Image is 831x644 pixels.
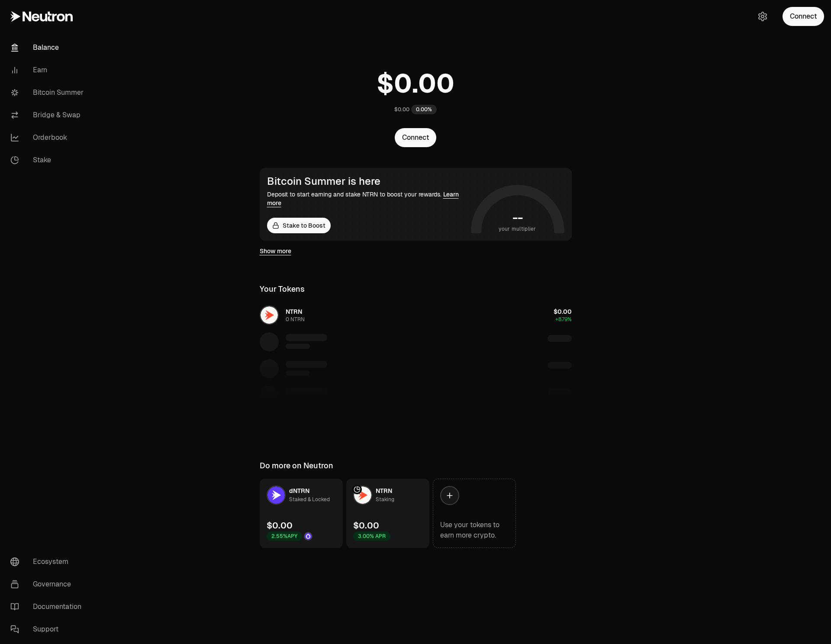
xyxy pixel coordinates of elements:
h1: -- [512,211,522,225]
div: Staked & Locked [289,495,330,504]
button: Connect [395,128,436,147]
a: Stake to Boost [267,218,331,233]
img: Drop [305,533,312,540]
div: Your Tokens [260,283,305,295]
a: Use your tokens to earn more crypto. [433,479,516,548]
a: Earn [3,59,93,81]
div: $0.00 [353,519,379,531]
a: Documentation [3,596,93,618]
div: Do more on Neutron [260,460,333,472]
span: your multiplier [499,225,536,233]
span: dNTRN [289,487,309,495]
div: $0.00 [394,106,409,113]
div: $0.00 [267,519,293,531]
a: Stake [3,149,93,171]
img: dNTRN Logo [267,486,285,504]
a: Bridge & Swap [3,104,93,126]
a: Balance [3,36,93,59]
button: Connect [783,7,824,26]
div: 2.55% APY [267,531,302,541]
div: Deposit to start earning and stake NTRN to boost your rewards. [267,190,467,207]
a: Support [3,618,93,641]
div: 3.00% APR [353,531,390,541]
div: Staking [376,495,394,504]
a: Ecosystem [3,551,93,573]
a: Show more [260,247,291,255]
a: NTRN LogoNTRNStaking$0.003.00% APR [346,479,429,548]
div: 0.00% [411,105,437,114]
img: NTRN Logo [354,486,371,504]
a: dNTRN LogodNTRNStaked & Locked$0.002.55%APYDrop [260,479,343,548]
a: Orderbook [3,126,93,149]
span: NTRN [376,487,392,495]
div: Use your tokens to earn more crypto. [440,520,509,541]
a: Bitcoin Summer [3,81,93,104]
a: Governance [3,573,93,596]
div: Bitcoin Summer is here [267,175,467,187]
